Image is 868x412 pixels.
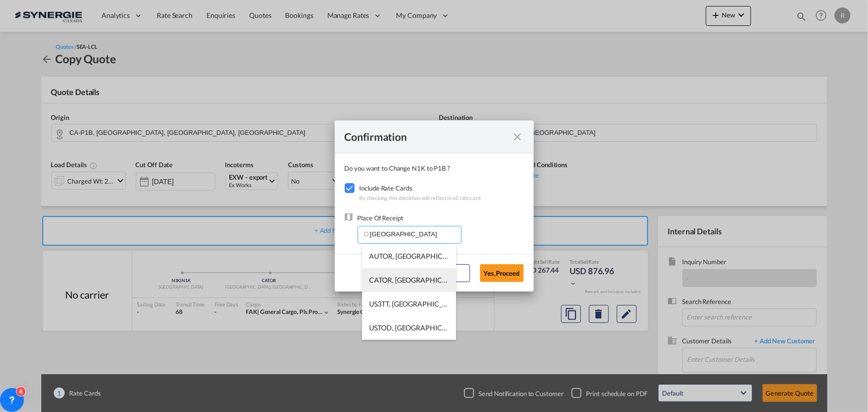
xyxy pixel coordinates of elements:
[480,264,524,282] button: Yes,Proceed
[370,300,755,308] span: US3TT, [GEOGRAPHIC_DATA], [GEOGRAPHIC_DATA], [GEOGRAPHIC_DATA], [GEOGRAPHIC_DATA], [GEOGRAPHIC_DATA]
[512,131,524,143] md-icon: icon-close fg-AAA8AD cursor
[345,130,506,143] div: Confirmation
[363,226,461,241] input: Enter Place Of Receipt
[345,213,353,221] img: ic_map_24px.svg
[370,323,758,332] span: USTOD, [GEOGRAPHIC_DATA], [GEOGRAPHIC_DATA], [GEOGRAPHIC_DATA], [GEOGRAPHIC_DATA], [GEOGRAPHIC_DATA]
[370,276,758,284] span: CATOR, [GEOGRAPHIC_DATA], [GEOGRAPHIC_DATA], [GEOGRAPHIC_DATA], [GEOGRAPHIC_DATA], [GEOGRAPHIC_DATA]
[345,163,524,173] div: Do you want to Change N1K to P1B ?
[335,120,534,292] md-dialog: Confirmation Do you ...
[360,193,481,203] div: By checking this checkbox will reflect in all rate card
[360,183,481,193] div: Include Rate Cards
[345,183,360,193] md-checkbox: Checkbox No Ink
[358,213,462,223] div: Place Of Receipt
[370,252,685,260] span: AUTOR, [GEOGRAPHIC_DATA], [GEOGRAPHIC_DATA], [GEOGRAPHIC_DATA], [GEOGRAPHIC_DATA]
